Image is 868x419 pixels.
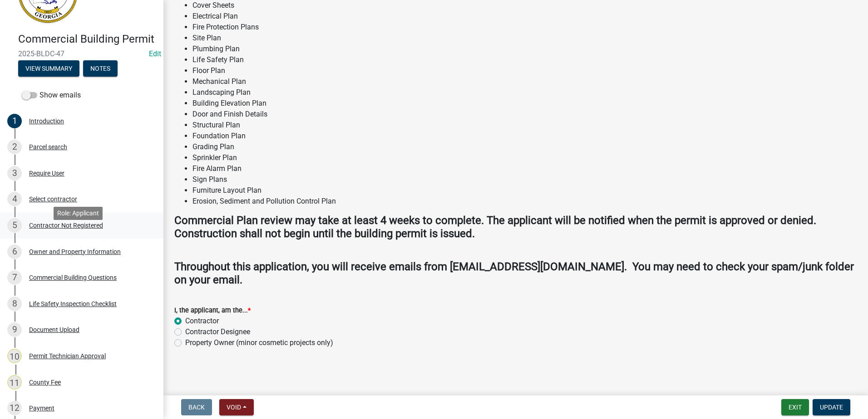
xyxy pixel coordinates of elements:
button: Notes [83,60,118,77]
div: 9 [7,322,22,337]
div: 7 [7,270,22,285]
li: Plumbing Plan [192,44,857,54]
div: 10 [7,349,22,363]
li: Landscaping Plan [192,87,857,98]
div: Parcel search [29,144,67,150]
div: Life Safety Inspection Checklist [29,301,117,307]
div: Owner and Property Information [29,248,121,255]
wm-modal-confirm: Notes [83,65,118,73]
button: View Summary [18,60,79,77]
li: Foundation Plan [192,131,857,141]
span: 2025-BLDC-47 [18,49,145,58]
strong: Throughout this application, you will receive emails from [EMAIL_ADDRESS][DOMAIN_NAME]. You may n... [174,260,854,286]
li: Site Plan [192,33,857,44]
div: 12 [7,401,22,415]
li: Building Elevation Plan [192,98,857,109]
span: Void [227,404,241,411]
button: Update [813,399,850,415]
label: Contractor [185,316,219,326]
div: 1 [7,114,22,128]
li: Mechanical Plan [192,76,857,87]
div: 11 [7,375,22,390]
span: Back [188,404,205,411]
div: 3 [7,166,22,180]
button: Void [219,399,254,415]
button: Back [181,399,212,415]
li: Fire Protection Plans [192,22,857,33]
label: I, the applicant, am the... [174,307,251,314]
div: 2 [7,140,22,154]
h4: Commercial Building Permit [18,33,156,46]
span: Update [820,404,843,411]
div: 5 [7,218,22,233]
li: Grading Plan [192,141,857,152]
label: Property Owner (minor cosmetic projects only) [185,337,333,348]
strong: Commercial Plan review may take at least 4 weeks to complete. The applicant will be notified when... [174,214,816,240]
wm-modal-confirm: Edit Application Number [149,49,161,58]
div: Payment [29,405,54,411]
label: Contractor Designee [185,326,250,337]
div: Commercial Building Questions [29,274,117,281]
li: Door and Finish Details [192,109,857,120]
li: Sign Plans [192,174,857,185]
label: Show emails [22,90,81,101]
div: 6 [7,244,22,259]
div: Permit Technician Approval [29,353,106,359]
div: Select contractor [29,196,77,202]
div: 8 [7,297,22,311]
li: Life Safety Plan [192,54,857,65]
wm-modal-confirm: Summary [18,65,79,73]
li: Furniture Layout Plan [192,185,857,196]
li: Electrical Plan [192,11,857,22]
li: Erosion, Sediment and Pollution Control Plan [192,196,857,207]
button: Exit [781,399,809,415]
div: Require User [29,170,64,176]
li: Structural Plan [192,120,857,131]
a: Edit [149,49,161,58]
li: Fire Alarm Plan [192,163,857,174]
div: Role: Applicant [54,207,103,220]
div: 4 [7,192,22,206]
div: Contractor Not Registered [29,222,103,229]
div: Introduction [29,118,64,124]
div: Document Upload [29,326,79,333]
li: Sprinkler Plan [192,152,857,163]
li: Floor Plan [192,65,857,76]
div: County Fee [29,379,61,385]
